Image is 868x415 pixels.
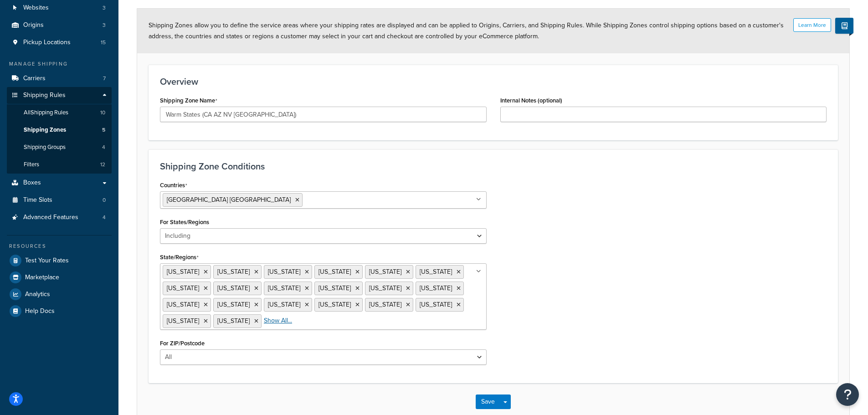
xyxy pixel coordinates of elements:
[268,283,300,293] span: [US_STATE]
[23,92,66,99] span: Shipping Rules
[7,87,112,104] a: Shipping Rules
[420,283,452,293] span: [US_STATE]
[7,17,112,34] li: Origins
[217,316,250,326] span: [US_STATE]
[369,283,401,293] span: [US_STATE]
[369,300,401,309] span: [US_STATE]
[23,21,44,29] span: Origins
[318,267,351,277] span: [US_STATE]
[100,109,105,117] span: 10
[23,4,49,12] span: Websites
[25,307,55,315] span: Help Docs
[7,192,112,209] a: Time Slots0
[7,122,112,138] li: Shipping Zones
[7,34,112,51] li: Pickup Locations
[7,286,112,302] a: Analytics
[102,143,105,151] span: 4
[102,126,105,134] span: 5
[160,340,205,347] label: For ZIP/Postcode
[24,161,39,169] span: Filters
[7,122,112,138] a: Shipping Zones5
[7,156,112,173] li: Filters
[7,242,112,250] div: Resources
[167,283,199,293] span: [US_STATE]
[23,75,46,82] span: Carriers
[264,316,292,325] a: Show All...
[7,139,112,156] a: Shipping Groups4
[100,161,105,169] span: 12
[7,139,112,156] li: Shipping Groups
[25,291,50,298] span: Analytics
[7,70,112,87] a: Carriers7
[167,267,199,277] span: [US_STATE]
[167,300,199,309] span: [US_STATE]
[160,219,209,225] label: For States/Regions
[835,18,853,34] button: Show Help Docs
[217,283,250,293] span: [US_STATE]
[7,34,112,51] a: Pickup Locations15
[793,18,831,32] button: Learn More
[7,209,112,226] li: Advanced Features
[103,196,106,204] span: 0
[7,70,112,87] li: Carriers
[420,267,452,277] span: [US_STATE]
[318,283,351,293] span: [US_STATE]
[217,300,250,309] span: [US_STATE]
[7,303,112,319] a: Help Docs
[103,21,106,29] span: 3
[7,156,112,173] a: Filters12
[25,274,59,282] span: Marketplace
[268,300,300,309] span: [US_STATE]
[23,214,78,221] span: Advanced Features
[24,143,66,151] span: Shipping Groups
[7,209,112,226] a: Advanced Features4
[7,252,112,269] a: Test Your Rates
[420,300,452,309] span: [US_STATE]
[476,395,500,409] button: Save
[369,267,401,277] span: [US_STATE]
[7,192,112,209] li: Time Slots
[103,4,106,12] span: 3
[160,161,827,171] h3: Shipping Zone Conditions
[268,267,300,277] span: [US_STATE]
[149,20,784,41] span: Shipping Zones allow you to define the service areas where your shipping rates are displayed and ...
[217,267,250,277] span: [US_STATE]
[7,17,112,34] a: Origins3
[24,126,66,134] span: Shipping Zones
[160,254,199,261] label: State/Regions
[167,316,199,326] span: [US_STATE]
[160,97,217,104] label: Shipping Zone Name
[7,174,112,191] a: Boxes
[7,269,112,286] a: Marketplace
[103,75,106,82] span: 7
[7,60,112,68] div: Manage Shipping
[160,182,187,189] label: Countries
[24,109,68,117] span: All Shipping Rules
[25,257,69,265] span: Test Your Rates
[500,97,562,104] label: Internal Notes (optional)
[167,195,291,205] span: [GEOGRAPHIC_DATA] [GEOGRAPHIC_DATA]
[23,39,71,46] span: Pickup Locations
[101,39,106,46] span: 15
[23,179,41,187] span: Boxes
[7,87,112,174] li: Shipping Rules
[7,104,112,121] a: AllShipping Rules10
[160,77,827,87] h3: Overview
[318,300,351,309] span: [US_STATE]
[836,383,859,406] button: Open Resource Center
[103,214,106,221] span: 4
[23,196,52,204] span: Time Slots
